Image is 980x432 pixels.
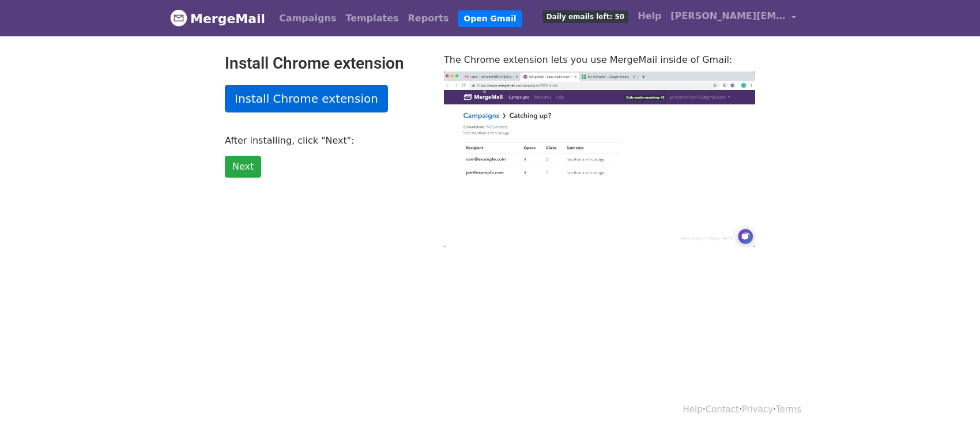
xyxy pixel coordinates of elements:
a: Privacy [742,404,773,415]
iframe: Chat Widget [922,377,980,432]
h2: Install Chrome extension [225,54,427,73]
a: Help [633,5,666,28]
a: Install Chrome extension [225,85,388,112]
a: Templates [341,7,403,30]
a: Help [683,404,703,415]
a: Reports [404,7,454,30]
a: Next [225,156,261,178]
span: [PERSON_NAME][EMAIL_ADDRESS][DOMAIN_NAME] [670,9,786,23]
p: After installing, click "Next": [225,134,427,146]
a: Daily emails left: 50 [538,5,633,28]
a: Contact [706,404,739,415]
a: Terms [776,404,801,415]
a: [PERSON_NAME][EMAIL_ADDRESS][DOMAIN_NAME] [666,5,801,32]
a: Campaigns [274,7,341,30]
img: MergeMail logo [170,9,187,27]
span: Daily emails left: 50 [542,10,628,23]
a: Open Gmail [458,10,522,27]
p: The Chrome extension lets you use MergeMail inside of Gmail: [444,54,755,66]
a: MergeMail [170,6,265,31]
